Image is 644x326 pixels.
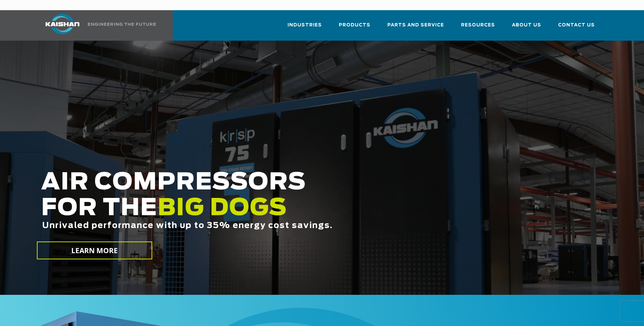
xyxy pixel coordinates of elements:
span: Parts and Service [387,21,444,29]
a: Resources [461,16,495,39]
span: Industries [288,21,322,29]
a: Contact Us [558,16,595,39]
a: Industries [288,16,322,39]
img: kaishan logo [37,14,88,34]
a: Parts and Service [387,16,444,39]
a: Kaishan USA [37,10,157,41]
span: Resources [461,21,495,29]
span: About Us [512,21,541,29]
a: About Us [512,16,541,39]
h2: AIR COMPRESSORS FOR THE [41,170,508,251]
span: Unrivaled performance with up to 35% energy cost savings. [42,222,333,230]
span: Contact Us [558,21,595,29]
a: LEARN MORE [37,242,152,260]
span: LEARN MORE [71,246,118,256]
a: Products [339,16,370,39]
img: Engineering the future [88,23,156,26]
span: BIG DOGS [158,197,287,220]
span: Products [339,21,370,29]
